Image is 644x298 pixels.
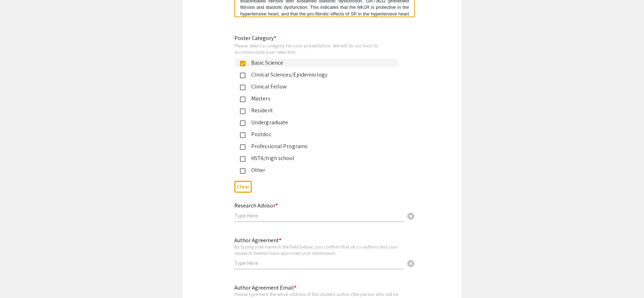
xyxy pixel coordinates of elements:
div: Undergraduate [246,118,393,127]
mat-label: Author Agreement [234,237,281,244]
button: Clear [234,181,252,192]
button: Clear [404,209,418,223]
mat-label: Author Agreement Email [234,284,296,291]
div: Postdoc [246,130,393,139]
mat-label: Research Advisor [234,202,278,209]
div: Resident [246,106,393,115]
div: Masters [246,94,393,103]
div: Professional Programs [246,142,393,151]
span: cancel [407,259,415,268]
div: HSTA/high school [246,154,393,163]
span: cancel [407,212,415,220]
iframe: Chat [5,266,30,293]
button: Clear [404,256,418,270]
div: Clinical Sciences/Epidemiology [246,71,393,79]
mat-label: Poster Category [234,34,276,42]
div: Please select a category for your presentation. We will do our best to accommodate your selection. [234,42,398,55]
input: Type Here [234,212,404,219]
div: Basic Science [246,59,393,67]
input: Type Here [234,259,404,267]
div: Clinical Fellow [246,82,393,91]
div: By typing your name in the field below, you confirm that all co-authors and your research mentor ... [234,244,404,256]
div: Other [246,166,393,174]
